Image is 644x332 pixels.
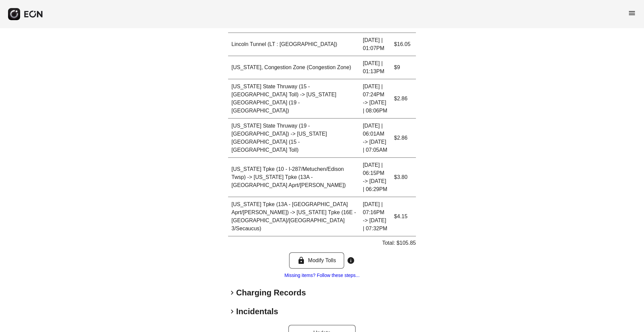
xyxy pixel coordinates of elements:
td: [US_STATE] Tpke (10 - I-287/Metuchen/Edison Twsp) -> [US_STATE] Tpke (13A - [GEOGRAPHIC_DATA] Apr... [228,158,360,197]
a: Missing items? Follow these steps... [284,273,360,278]
h2: Incidentals [236,306,278,317]
p: Total: $105.85 [382,239,416,247]
td: [DATE] | 07:24PM -> [DATE] | 08:06PM [360,79,391,118]
td: $3.80 [391,158,416,197]
span: keyboard_arrow_right [228,289,236,297]
td: [US_STATE] Tpke (13A - [GEOGRAPHIC_DATA] Aprt/[PERSON_NAME]) -> [US_STATE] Tpke (16E - [GEOGRAPHI... [228,197,360,236]
td: [DATE] | 01:07PM [360,33,391,56]
td: [DATE] | 01:13PM [360,56,391,79]
span: info [347,256,355,265]
td: [DATE] | 06:01AM -> [DATE] | 07:05AM [360,118,391,158]
td: $2.86 [391,118,416,158]
td: $2.86 [391,79,416,118]
td: $16.05 [391,33,416,56]
td: [US_STATE] State Thruway (19 - [GEOGRAPHIC_DATA]) -> [US_STATE][GEOGRAPHIC_DATA] (15 - [GEOGRAPHI... [228,118,360,158]
td: Lincoln Tunnel (LT : [GEOGRAPHIC_DATA]) [228,33,360,56]
td: [US_STATE] State Thruway (15 - [GEOGRAPHIC_DATA] Toll) -> [US_STATE][GEOGRAPHIC_DATA] (19 - [GEOG... [228,79,360,118]
h2: Charging Records [236,287,306,298]
span: lock [297,256,305,265]
span: keyboard_arrow_right [228,307,236,316]
td: [DATE] | 07:16PM -> [DATE] | 07:32PM [360,197,391,236]
td: [US_STATE], Congestion Zone (Congestion Zone) [228,56,360,79]
span: menu [628,9,636,17]
button: Modify Tolls [289,252,344,269]
td: $4.15 [391,197,416,236]
td: $9 [391,56,416,79]
td: [DATE] | 06:15PM -> [DATE] | 06:29PM [360,158,391,197]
